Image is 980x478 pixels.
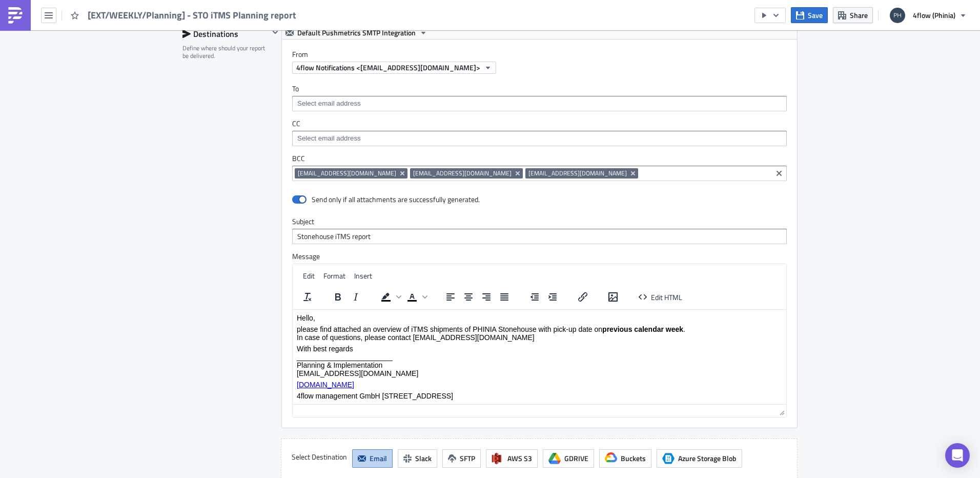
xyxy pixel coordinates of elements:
span: Email [370,453,387,464]
span: GDRIVE [564,453,588,464]
button: Clear formatting [299,290,316,304]
button: Align center [460,290,477,304]
button: Bold [329,290,346,304]
p: Hello, [4,4,489,12]
span: Save [808,10,823,21]
img: Avatar [889,7,906,24]
span: [EMAIL_ADDRESS][DOMAIN_NAME] [413,169,512,177]
button: Hide content [269,26,281,38]
label: Message [292,252,787,261]
img: PushMetrics [7,7,24,24]
label: To [292,84,787,93]
button: Remove Tag [629,168,638,178]
div: Background color [377,290,403,304]
span: [EXT/WEEKLY/Planning] - STO iTMS Planning report [88,9,297,21]
input: Select em ail add ress [295,133,783,144]
a: [DOMAIN_NAME] [4,71,62,79]
span: Azure Storage Blob [662,452,675,465]
p: Commercial register [GEOGRAPHIC_DATA], HRB 11908 USt-IdNr. / VAT Reg. No.: DE 269 735 658 Geschäf... [4,93,489,126]
p: With best regards ________________________ Planning & Implementation [EMAIL_ADDRESS][DOMAIN_NAME] [4,35,489,68]
body: Rich Text Area. Press ALT-0 for help. [4,4,489,126]
iframe: Rich Text Area [293,310,786,404]
span: [EMAIL_ADDRESS][DOMAIN_NAME] [528,169,627,177]
span: Azure Storage Blob [678,453,737,464]
span: 4flow (Phinia) [913,10,955,21]
label: CC [292,119,787,128]
button: 4flow (Phinia) [884,4,972,27]
div: Text color [403,290,429,304]
button: Remove Tag [514,168,523,178]
button: Buckets [599,449,651,468]
button: Default Pushmetrics SMTP Integration [282,27,431,39]
button: Decrease indent [526,290,543,304]
button: Save [791,7,828,23]
span: Default Pushmetrics SMTP Integration [297,27,416,39]
label: BCC [292,154,787,163]
span: Share [850,10,868,21]
button: GDRIVE [543,449,594,468]
p: please find attached an overview of iTMS shipments of PHINIA Stonehouse with pick-up date on . In... [4,15,489,32]
span: AWS S3 [507,453,532,464]
label: From [292,50,797,59]
button: Justify [496,290,513,304]
span: Insert [354,270,372,281]
button: Align right [478,290,495,304]
label: Select Destination [292,449,347,465]
span: SFTP [460,453,475,464]
div: Send only if all attachments are successfully generated. [312,195,480,204]
p: 4flow management GmbH [STREET_ADDRESS] [4,82,489,90]
div: Define where should your report be delivered. [182,44,269,60]
button: Azure Storage BlobAzure Storage Blob [657,449,742,468]
button: AWS S3 [486,449,538,468]
span: Buckets [621,453,646,464]
button: Edit HTML [635,290,686,304]
span: 4flow Notifications <[EMAIL_ADDRESS][DOMAIN_NAME]> [296,62,480,73]
button: 4flow Notifications <[EMAIL_ADDRESS][DOMAIN_NAME]> [292,62,496,74]
div: Destinations [182,26,269,42]
span: [EMAIL_ADDRESS][DOMAIN_NAME] [298,169,396,177]
div: Open Intercom Messenger [945,443,970,468]
input: Select em ail add ress [295,98,783,109]
button: Email [352,449,393,468]
button: Increase indent [544,290,561,304]
button: Insert/edit image [604,290,622,304]
span: Slack [415,453,432,464]
span: Format [323,270,345,281]
label: Subject [292,217,787,226]
button: Clear selected items [773,167,785,180]
button: Italic [347,290,364,304]
button: Slack [398,449,437,468]
strong: previous calendar week [310,15,391,24]
span: Edit [303,270,315,281]
button: Align left [442,290,459,304]
div: Resize [775,405,786,417]
button: SFTP [442,449,481,468]
button: Remove Tag [398,168,407,178]
button: Insert/edit link [574,290,591,304]
button: Share [833,7,873,23]
span: Edit HTML [651,291,682,302]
